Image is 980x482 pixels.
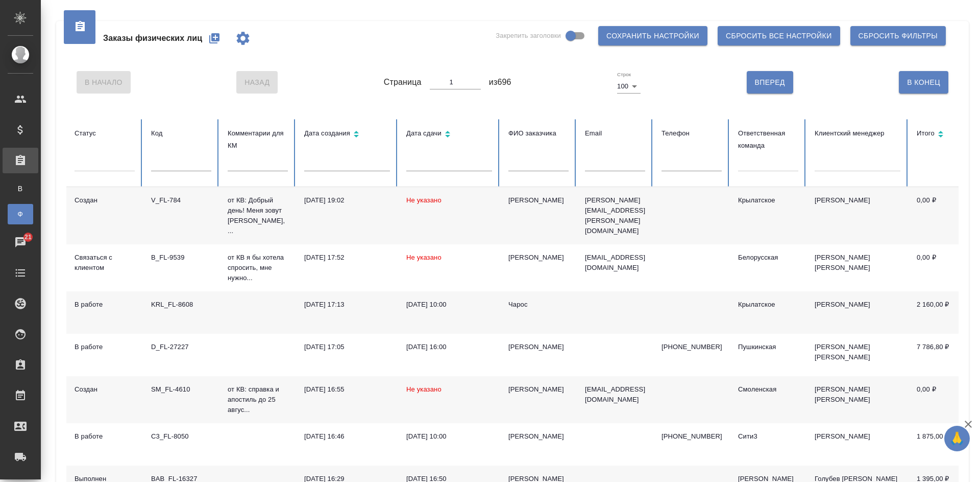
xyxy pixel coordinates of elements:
span: из 696 [489,76,511,88]
div: [DATE] 16:55 [304,384,390,395]
div: V_FL-784 [151,195,211,205]
a: Ф [8,204,33,224]
p: [EMAIL_ADDRESS][DOMAIN_NAME] [585,253,645,273]
button: Вперед [747,71,793,94]
span: Сбросить фильтры [859,30,938,42]
div: ФИО заказчика [508,127,569,140]
td: [PERSON_NAME] [806,187,909,244]
button: В Конец [899,71,948,94]
div: Связаться с клиентом [75,253,135,273]
div: Создан [75,384,135,395]
div: Комментарии для КМ [228,127,288,152]
div: [PERSON_NAME] [508,342,569,352]
td: [PERSON_NAME] [PERSON_NAME] [806,334,909,376]
span: Сохранить настройки [606,30,699,42]
div: [DATE] 16:46 [304,431,390,442]
p: от КВ я бы хотела спросить, мне нужно... [228,253,288,283]
span: Сбросить все настройки [726,30,832,42]
div: D_FL-27227 [151,342,211,352]
span: Страница [384,76,422,88]
div: Клиентский менеджер [815,127,900,140]
div: Статус [75,127,135,140]
div: В работе [75,342,135,352]
div: [DATE] 17:05 [304,342,390,352]
div: KRL_FL-8608 [151,300,211,310]
div: Сити3 [738,431,798,442]
div: Создан [75,195,135,205]
label: Строк [617,72,631,77]
div: Сортировка [406,127,492,142]
div: Крылатское [738,300,798,310]
div: C3_FL-8050 [151,431,211,442]
div: Сортировка [917,127,977,142]
span: В Конец [907,76,940,89]
span: Вперед [755,76,785,89]
span: 🙏 [948,428,966,449]
div: Телефон [661,127,722,140]
button: Создать [202,26,227,51]
p: от КВ: справка и апостиль до 25 авгус... [228,384,288,415]
p: [PERSON_NAME][EMAIL_ADDRESS][PERSON_NAME][DOMAIN_NAME] [585,195,645,236]
div: [DATE] 17:52 [304,253,390,263]
div: [DATE] 10:00 [406,300,492,310]
span: Закрепить заголовки [496,31,561,41]
div: [PERSON_NAME] [508,384,569,395]
span: Не указано [406,196,442,204]
a: В [8,178,33,199]
div: [DATE] 17:13 [304,300,390,310]
p: [EMAIL_ADDRESS][DOMAIN_NAME] [585,384,645,405]
div: 100 [617,79,641,94]
div: Пушкинская [738,342,798,352]
div: Чарос [508,300,569,310]
td: [PERSON_NAME] [PERSON_NAME] [806,376,909,423]
div: Крылатское [738,195,798,205]
div: [DATE] 16:00 [406,342,492,352]
div: [DATE] 19:02 [304,195,390,205]
div: Смоленская [738,384,798,395]
span: Заказы физических лиц [103,32,202,44]
p: [PHONE_NUMBER] [661,342,722,352]
td: [PERSON_NAME] [806,291,909,334]
span: Не указано [406,385,442,393]
span: 21 [18,232,38,242]
div: Сортировка [304,127,390,142]
span: Не указано [406,254,442,261]
div: [PERSON_NAME] [508,431,569,442]
div: Ответственная команда [738,127,798,152]
button: Сбросить все настройки [718,26,840,45]
div: [PERSON_NAME] [508,253,569,263]
p: [PHONE_NUMBER] [661,431,722,442]
button: Сбросить фильтры [850,26,946,45]
button: 🙏 [944,426,970,451]
td: [PERSON_NAME] [PERSON_NAME] [806,244,909,291]
span: В [13,183,28,194]
div: В работе [75,300,135,310]
a: 21 [3,229,38,255]
div: Код [151,127,211,140]
td: [PERSON_NAME] [806,423,909,466]
div: [DATE] 10:00 [406,431,492,442]
button: Сохранить настройки [598,26,707,45]
div: Белорусская [738,253,798,263]
div: SM_FL-4610 [151,384,211,395]
div: B_FL-9539 [151,253,211,263]
div: Email [585,127,645,140]
div: В работе [75,431,135,442]
div: [PERSON_NAME] [508,195,569,205]
p: от КВ: Добрый день! Меня зовут [PERSON_NAME], ... [228,195,288,236]
span: Ф [13,209,28,219]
